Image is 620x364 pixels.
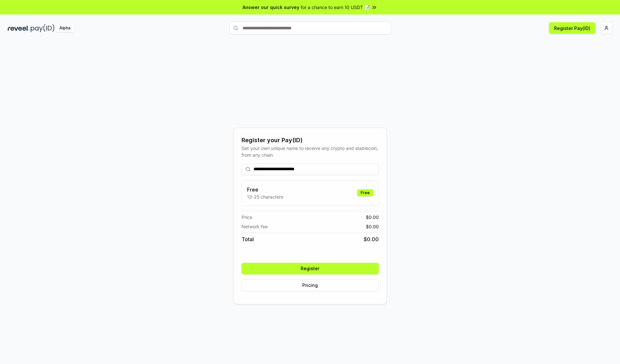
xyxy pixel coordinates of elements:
[364,235,379,243] span: $ 0.00
[56,24,74,32] div: Alpha
[301,4,370,11] span: for a chance to earn 10 USDT 📝
[357,189,373,196] div: Free
[242,214,252,221] span: Price
[242,263,379,274] button: Register
[243,4,299,11] span: Answer our quick survey
[247,193,283,200] p: 13-25 characters
[247,186,283,193] h3: Free
[242,235,254,243] span: Total
[242,145,379,158] div: Get your own unique name to receive any crypto and stablecoin, from any chain
[8,24,29,32] img: reveel_dark
[242,280,379,291] button: Pricing
[366,214,379,221] span: $ 0.00
[31,24,55,32] img: pay_id
[366,223,379,230] span: $ 0.00
[549,22,595,34] button: Register Pay(ID)
[242,223,268,230] span: Network fee
[242,136,379,145] div: Register your Pay(ID)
